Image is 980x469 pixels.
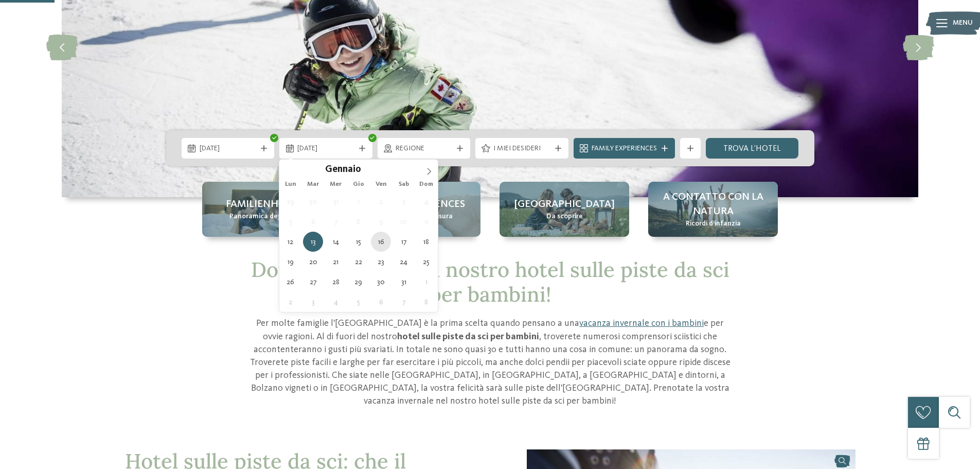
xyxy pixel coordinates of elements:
[579,319,704,328] a: vacanza invernale con i bambini
[326,192,346,212] span: Dicembre 31, 2025
[416,212,436,232] span: Gennaio 11, 2026
[200,144,257,154] span: [DATE]
[416,232,436,252] span: Gennaio 18, 2026
[229,212,305,222] span: Panoramica degli hotel
[280,192,300,212] span: Dicembre 29, 2025
[348,192,368,212] span: Gennaio 1, 2026
[416,252,436,272] span: Gennaio 25, 2026
[303,192,323,212] span: Dicembre 30, 2025
[326,212,346,232] span: Gennaio 7, 2026
[348,252,368,272] span: Gennaio 22, 2026
[202,182,332,237] a: Hotel sulle piste da sci per bambini: divertimento senza confini Familienhotels Panoramica degli ...
[416,292,436,312] span: Febbraio 8, 2026
[280,252,300,272] span: Gennaio 19, 2026
[393,181,415,188] span: Sab
[514,197,615,212] span: [GEOGRAPHIC_DATA]
[493,144,550,154] span: I miei desideri
[394,212,414,232] span: Gennaio 10, 2026
[592,144,657,154] span: Family Experiences
[371,192,391,212] span: Gennaio 2, 2026
[326,232,346,252] span: Gennaio 14, 2026
[371,232,391,252] span: Gennaio 16, 2026
[500,182,629,237] a: Hotel sulle piste da sci per bambini: divertimento senza confini [GEOGRAPHIC_DATA] Da scoprire
[246,317,735,408] p: Per molte famiglie l'[GEOGRAPHIC_DATA] è la prima scelta quando pensano a una e per ovvie ragioni...
[325,165,361,175] span: Gennaio
[303,212,323,232] span: Gennaio 6, 2026
[280,212,300,232] span: Gennaio 5, 2026
[371,252,391,272] span: Gennaio 23, 2026
[648,182,778,237] a: Hotel sulle piste da sci per bambini: divertimento senza confini A contatto con la natura Ricordi...
[658,190,768,219] span: A contatto con la natura
[394,292,414,312] span: Febbraio 7, 2026
[326,252,346,272] span: Gennaio 21, 2026
[371,212,391,232] span: Gennaio 9, 2026
[348,292,368,312] span: Febbraio 5, 2026
[371,292,391,312] span: Febbraio 6, 2026
[706,138,799,159] a: trova l’hotel
[348,272,368,292] span: Gennaio 29, 2026
[297,144,354,154] span: [DATE]
[280,232,300,252] span: Gennaio 12, 2026
[370,181,393,188] span: Ven
[303,252,323,272] span: Gennaio 20, 2026
[347,181,370,188] span: Gio
[325,181,347,188] span: Mer
[326,272,346,292] span: Gennaio 28, 2026
[303,292,323,312] span: Febbraio 3, 2026
[371,272,391,292] span: Gennaio 30, 2026
[279,181,302,188] span: Lun
[416,192,436,212] span: Gennaio 4, 2026
[348,232,368,252] span: Gennaio 15, 2026
[348,212,368,232] span: Gennaio 8, 2026
[280,292,300,312] span: Febbraio 2, 2026
[686,219,741,229] span: Ricordi d’infanzia
[394,232,414,252] span: Gennaio 17, 2026
[394,272,414,292] span: Gennaio 31, 2026
[326,292,346,312] span: Febbraio 4, 2026
[394,192,414,212] span: Gennaio 3, 2026
[303,272,323,292] span: Gennaio 27, 2026
[280,272,300,292] span: Gennaio 26, 2026
[394,252,414,272] span: Gennaio 24, 2026
[546,212,583,222] span: Da scoprire
[251,256,729,307] span: Dov’è che si va? Nel nostro hotel sulle piste da sci per bambini!
[226,197,308,212] span: Familienhotels
[415,181,438,188] span: Dom
[396,144,453,154] span: Regione
[302,181,325,188] span: Mar
[397,332,539,341] strong: hotel sulle piste da sci per bambini
[361,164,395,175] input: Year
[416,272,436,292] span: Febbraio 1, 2026
[303,232,323,252] span: Gennaio 13, 2026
